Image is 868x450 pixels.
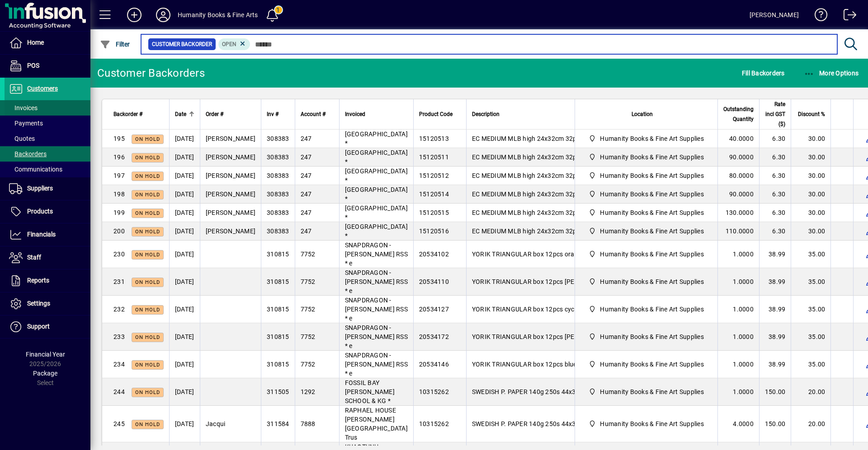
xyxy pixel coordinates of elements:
span: Location [632,109,653,119]
span: Humanity Books & Fine Art Supplies [600,208,704,217]
span: On hold [135,334,160,340]
span: SNAPDRAGON - [PERSON_NAME] RSS * e [345,241,408,267]
span: [GEOGRAPHIC_DATA] * [345,186,408,202]
span: Humanity Books & Fine Art Supplies [585,207,708,218]
span: Date [175,109,186,119]
td: 1.0000 [717,323,759,351]
span: Humanity Books & Fine Art Supplies [600,171,704,180]
td: 35.00 [791,351,830,378]
span: Staff [27,254,41,261]
span: Backorder # [113,109,142,119]
span: 10315262 [419,420,449,427]
a: Suppliers [5,177,90,200]
td: [DATE] [169,204,200,222]
span: 308383 [267,227,289,235]
td: 38.99 [759,268,791,296]
span: 308383 [267,153,289,161]
span: Fill Backorders [742,66,785,80]
td: 6.30 [759,148,791,167]
span: Order # [206,109,223,119]
td: 110.0000 [717,222,759,241]
span: 247 [301,172,312,179]
span: EC MEDIUM MLB high 24x32cm 32p yellow [472,172,596,179]
td: 30.00 [791,222,830,241]
div: Account # [301,109,334,119]
button: Filter [98,36,132,52]
td: 35.00 [791,323,830,351]
td: [DATE] [169,148,200,167]
span: Humanity Books & Fine Art Supplies [585,226,708,237]
span: 308383 [267,190,289,198]
td: [DATE] [169,130,200,148]
td: 90.0000 [717,148,759,167]
a: Home [5,32,90,54]
span: Humanity Books & Fine Art Supplies [585,189,708,199]
span: 15120511 [419,153,449,161]
span: Filter [100,41,130,48]
div: Backorder # [113,109,164,119]
span: Quotes [9,135,35,142]
span: YORIK TRIANGULAR box 12pcs [PERSON_NAME] red [472,333,625,340]
span: Rate incl GST ($) [765,99,786,129]
span: 15120514 [419,190,449,198]
span: Humanity Books & Fine Art Supplies [600,305,704,314]
span: On hold [135,155,160,161]
td: 1.0000 [717,378,759,406]
span: SNAPDRAGON - [PERSON_NAME] RSS * e [345,269,408,294]
span: 7752 [301,333,316,340]
span: YORIK TRIANGULAR box 12pcs orange [472,251,585,258]
span: Humanity Books & Fine Art Supplies [600,360,704,369]
a: Quotes [5,131,90,146]
a: Settings [5,292,90,315]
a: Support [5,315,90,338]
span: 245 [113,420,125,427]
td: [DATE] [169,241,200,268]
span: On hold [135,252,160,258]
a: Backorders [5,146,90,162]
span: 308383 [267,209,289,216]
td: [DATE] [169,378,200,406]
span: [PERSON_NAME] [206,190,255,198]
span: YORIK TRIANGULAR box 12pcs cyclamen [472,306,592,313]
span: Humanity Books & Fine Art Supplies [600,227,704,236]
span: 310815 [267,333,289,340]
div: [PERSON_NAME] [750,8,799,22]
span: 20534146 [419,361,449,368]
td: 90.0000 [717,185,759,204]
span: RAPHAEL HOUSE [PERSON_NAME][GEOGRAPHIC_DATA] Trus [345,407,408,441]
span: EC MEDIUM MLB high 24x32cm 32p green [472,135,594,142]
span: 7752 [301,306,316,313]
span: Invoices [9,104,38,111]
mat-chip: Completion Status: Open [218,38,250,50]
span: 7752 [301,251,316,258]
span: 247 [301,190,312,198]
span: Home [27,39,44,46]
span: Backorders [9,150,47,158]
span: Outstanding Quantity [723,104,754,124]
span: SNAPDRAGON - [PERSON_NAME] RSS * e [345,324,408,349]
td: 35.00 [791,241,830,268]
span: Support [27,323,50,330]
div: Invoiced [345,109,408,119]
td: 1.0000 [717,351,759,378]
span: Humanity Books & Fine Art Supplies [600,153,704,162]
span: Customer Backorder [152,40,212,49]
span: Communications [9,166,62,173]
span: Account # [301,109,325,119]
span: On hold [135,362,160,368]
span: EC MEDIUM MLB high 24x32cm 32p blue [472,153,590,161]
span: [GEOGRAPHIC_DATA] * [345,167,408,184]
div: Description [472,109,569,119]
td: 6.30 [759,222,791,241]
span: On hold [135,307,160,313]
span: 195 [113,135,125,142]
span: On hold [135,390,160,395]
span: 310815 [267,361,289,368]
td: 6.30 [759,204,791,222]
span: SWEDISH P. PAPER 140g 250s 44x32 [472,420,580,427]
span: SNAPDRAGON - [PERSON_NAME] RSS * e [345,352,408,377]
div: Customer Backorders [97,66,205,80]
button: Add [120,7,149,23]
span: Humanity Books & Fine Art Supplies [600,250,704,259]
span: 7752 [301,361,316,368]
